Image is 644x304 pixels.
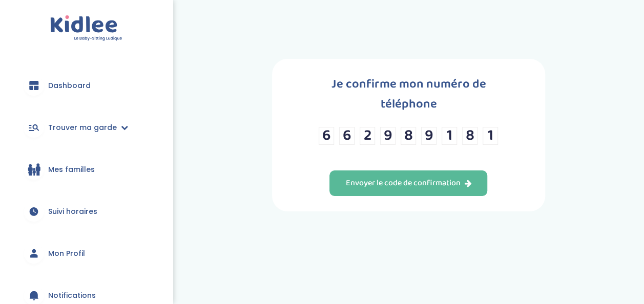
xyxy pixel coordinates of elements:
div: Envoyer le code de confirmation [345,178,471,189]
span: Notifications [48,290,96,301]
button: Envoyer le code de confirmation [329,170,487,196]
a: Suivi horaires [15,193,157,230]
a: Mon Profil [15,235,157,272]
span: Mon Profil [48,248,85,259]
a: Trouver ma garde [15,109,157,146]
span: Trouver ma garde [48,122,117,133]
h1: Je confirme mon numéro de téléphone [303,74,514,114]
img: logo.svg [50,15,122,41]
a: Dashboard [15,67,157,104]
span: Mes familles [48,164,95,175]
span: Suivi horaires [48,206,97,217]
span: Dashboard [48,80,91,91]
a: Mes familles [15,151,157,188]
